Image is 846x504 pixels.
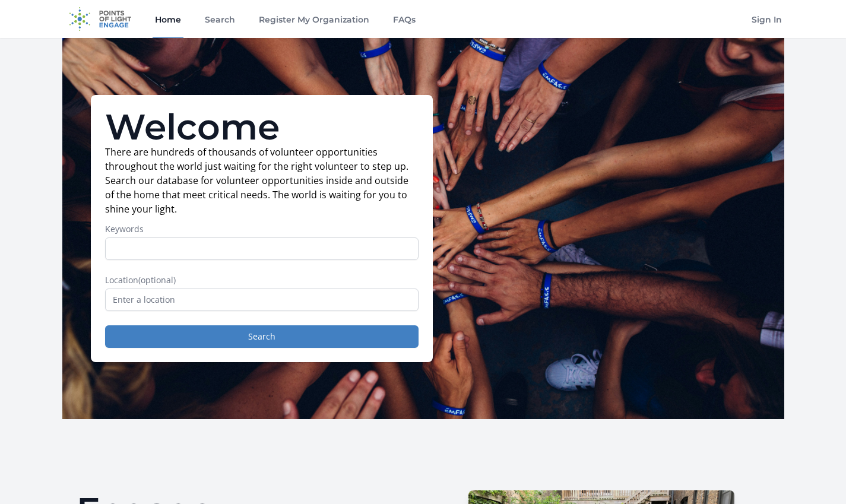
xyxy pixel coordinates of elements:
[105,223,419,235] label: Keywords
[138,274,176,286] span: (optional)
[105,325,419,348] button: Search
[105,109,419,145] h1: Welcome
[105,274,419,286] label: Location
[105,145,419,216] p: There are hundreds of thousands of volunteer opportunities throughout the world just waiting for ...
[105,289,419,311] input: Enter a location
